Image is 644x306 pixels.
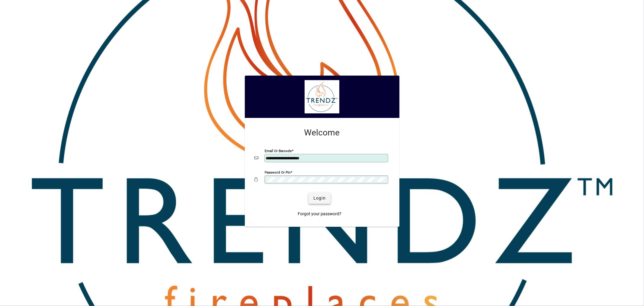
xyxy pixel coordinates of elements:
mat-label: Email or Barcode [265,148,292,153]
a: Forgot your password? [295,209,344,220]
mat-label: Password or Pin [265,170,291,174]
span: Forgot your password? [298,211,341,217]
span: Login [313,195,326,201]
h2: Welcome [255,128,390,138]
button: Login [309,193,331,204]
